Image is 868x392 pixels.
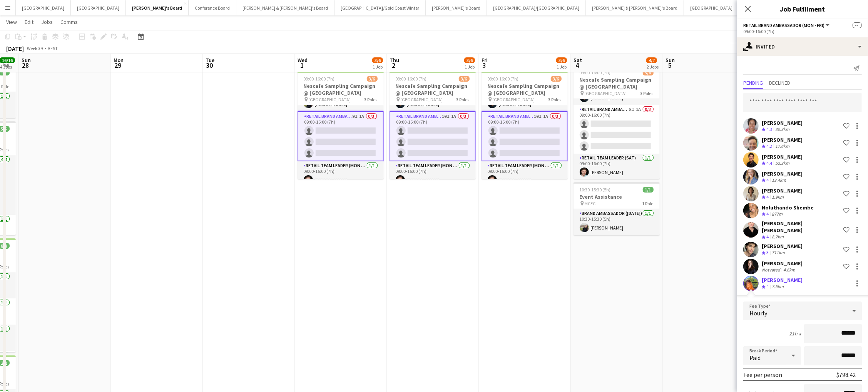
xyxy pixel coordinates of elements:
[743,22,831,28] button: RETAIL Brand Ambassador (Mon - Fri)
[666,57,675,64] span: Sun
[766,250,769,255] span: 3
[762,170,803,177] div: [PERSON_NAME]
[296,61,308,70] span: 1
[189,0,236,15] button: Conference Board
[493,97,535,102] span: [GEOGRAPHIC_DATA]
[482,65,568,179] app-job-card: Updated09:00-16:00 (7h)3/6Nescafe Sampling Campaign @ [GEOGRAPHIC_DATA] [GEOGRAPHIC_DATA]3 RolesR...
[574,105,660,154] app-card-role: RETAIL Brand Ambassador ([DATE])8I1A0/309:00-16:00 (7h)
[298,57,308,64] span: Wed
[574,57,582,64] span: Sat
[574,193,660,200] h3: Event Assistance
[480,61,488,70] span: 3
[586,0,684,15] button: [PERSON_NAME] & [PERSON_NAME]'s Board
[464,57,475,63] span: 3/6
[774,160,791,167] div: 52.3km
[22,57,31,64] span: Sun
[585,90,627,96] span: [GEOGRAPHIC_DATA]
[643,187,654,193] span: 1/1
[459,76,470,82] span: 3/6
[298,82,384,96] h3: Nescafe Sampling Campaign @ [GEOGRAPHIC_DATA]
[574,65,660,179] app-job-card: 09:00-16:00 (7h)3/6Nescafe Sampling Campaign @ [GEOGRAPHIC_DATA] [GEOGRAPHIC_DATA]3 RolesRETAIL B...
[580,187,611,193] span: 10:30-15:30 (5h)
[766,211,769,217] span: 4
[556,57,567,63] span: 3/6
[38,17,56,27] a: Jobs
[488,76,519,82] span: 09:00-16:00 (7h)
[3,17,20,27] a: View
[766,143,772,149] span: 4.2
[482,161,568,188] app-card-role: RETAIL Team Leader (Mon - Fri)1/109:00-16:00 (7h)[PERSON_NAME]
[762,220,840,234] div: [PERSON_NAME] [PERSON_NAME]
[390,57,399,64] span: Thu
[647,64,659,70] div: 2 Jobs
[766,194,769,200] span: 4
[6,45,24,52] div: [DATE]
[762,119,803,126] div: [PERSON_NAME]
[298,65,384,179] app-job-card: Updated09:00-16:00 (7h)3/6Nescafe Sampling Campaign @ [GEOGRAPHIC_DATA] [GEOGRAPHIC_DATA]3 RolesR...
[16,0,71,15] button: [GEOGRAPHIC_DATA]
[574,76,660,90] h3: Nescafe Sampling Campaign @ [GEOGRAPHIC_DATA]
[749,354,761,362] span: Paid
[770,250,786,256] div: 711km
[574,182,660,235] app-job-card: 10:30-15:30 (5h)1/1Event Assistance MCEC1 RoleBrand Ambassador ([DATE])1/110:30-15:30 (5h)[PERSON...
[204,61,214,70] span: 30
[390,65,476,179] app-job-card: Updated09:00-16:00 (7h)3/6Nescafe Sampling Campaign @ [GEOGRAPHIC_DATA] [GEOGRAPHIC_DATA]3 RolesR...
[782,267,797,273] div: 4.6km
[774,143,791,150] div: 17.6km
[236,0,334,15] button: [PERSON_NAME] & [PERSON_NAME]'s Board
[762,260,803,267] div: [PERSON_NAME]
[114,57,124,64] span: Mon
[743,28,862,34] div: 09:00-16:00 (7h)
[25,18,33,25] span: Edit
[766,283,769,289] span: 4
[367,76,378,82] span: 3/6
[396,76,427,82] span: 09:00-16:00 (7h)
[664,61,675,70] span: 5
[642,201,654,206] span: 1 Role
[309,97,351,102] span: [GEOGRAPHIC_DATA]
[762,136,803,143] div: [PERSON_NAME]
[766,126,772,132] span: 4.3
[549,97,562,102] span: 3 Roles
[22,17,37,27] a: Edit
[126,0,189,15] button: [PERSON_NAME]'s Board
[401,97,443,102] span: [GEOGRAPHIC_DATA]
[206,57,214,64] span: Tue
[574,209,660,235] app-card-role: Brand Ambassador ([DATE])1/110:30-15:30 (5h)[PERSON_NAME]
[749,309,767,317] span: Hourly
[373,64,383,70] div: 1 Job
[580,70,611,75] span: 09:00-16:00 (7h)
[20,61,31,70] span: 28
[743,80,763,85] span: Pending
[334,0,426,15] button: [GEOGRAPHIC_DATA]/Gold Coast Winter
[112,61,124,70] span: 29
[770,177,788,184] div: 13.4km
[60,18,78,25] span: Comms
[304,76,335,82] span: 09:00-16:00 (7h)
[551,76,562,82] span: 3/6
[41,18,53,25] span: Jobs
[737,4,868,14] h3: Job Fulfilment
[6,18,17,25] span: View
[766,177,769,183] span: 4
[766,234,769,240] span: 4
[853,22,862,28] span: --
[769,80,790,85] span: Declined
[48,45,58,51] div: AEST
[762,243,803,250] div: [PERSON_NAME]
[372,57,383,63] span: 3/6
[390,161,476,188] app-card-role: RETAIL Team Leader (Mon - Fri)1/109:00-16:00 (7h)[PERSON_NAME]
[641,90,654,96] span: 3 Roles
[465,64,475,70] div: 1 Job
[643,70,654,75] span: 3/6
[762,276,803,283] div: [PERSON_NAME]
[684,0,739,15] button: [GEOGRAPHIC_DATA]
[770,194,785,201] div: 1.9km
[770,211,784,218] div: 877m
[646,57,657,63] span: 4/7
[766,160,772,166] span: 4.4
